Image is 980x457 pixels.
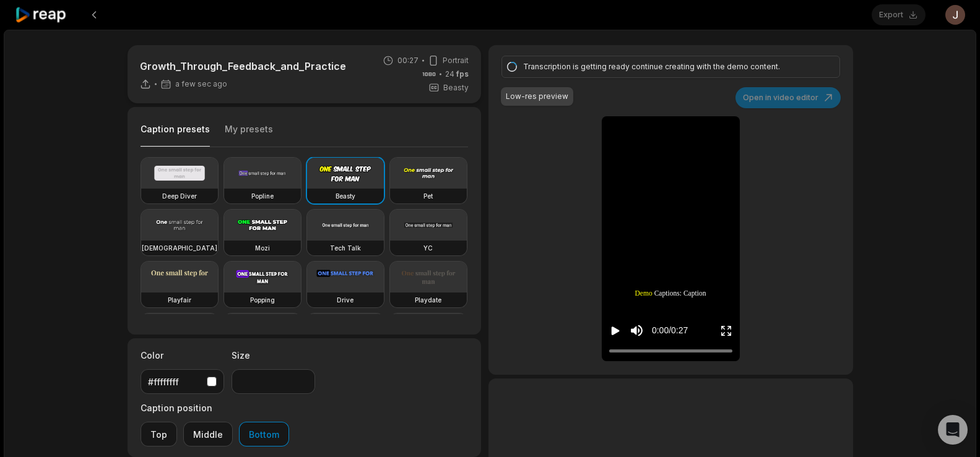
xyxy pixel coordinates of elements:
h3: Drive [337,295,353,305]
span: Beasty [443,82,469,93]
h3: Playfair [168,295,191,305]
span: Captions: [654,288,682,299]
button: Mute sound [629,323,644,338]
span: Portrait [443,55,469,66]
span: Demo [635,288,653,299]
h3: YC [423,243,433,253]
button: Top [141,422,177,446]
button: Middle [183,422,233,446]
div: 0:00 / 0:27 [652,324,688,337]
div: Low-res preview [506,91,568,102]
button: Bottom [239,422,289,446]
h3: Pet [423,191,433,201]
button: Play video [609,319,622,342]
h3: [DEMOGRAPHIC_DATA] [142,243,217,253]
span: 24 [445,69,469,80]
button: #ffffffff [141,369,224,394]
h3: Beasty [336,191,355,201]
button: Caption presets [141,123,210,147]
label: Color [141,349,224,362]
h3: Popping [250,295,275,305]
h3: Mozi [255,243,270,253]
label: Caption position [141,401,289,414]
div: Transcription is getting ready continue creating with the demo content. [523,61,814,72]
button: My presets [225,123,273,147]
label: Size [232,349,315,362]
h3: Deep Diver [162,191,197,201]
span: Caption [683,288,706,299]
span: fps [456,69,469,79]
button: Enter Fullscreen [720,319,732,342]
div: #ffffffff [148,375,202,388]
p: Growth_Through_Feedback_and_Practice [140,59,346,74]
span: 00:27 [397,55,418,66]
h3: Tech Talk [330,243,361,253]
h3: Popline [251,191,274,201]
div: Open Intercom Messenger [938,415,968,445]
span: a few sec ago [175,79,227,89]
h3: Playdate [415,295,441,305]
